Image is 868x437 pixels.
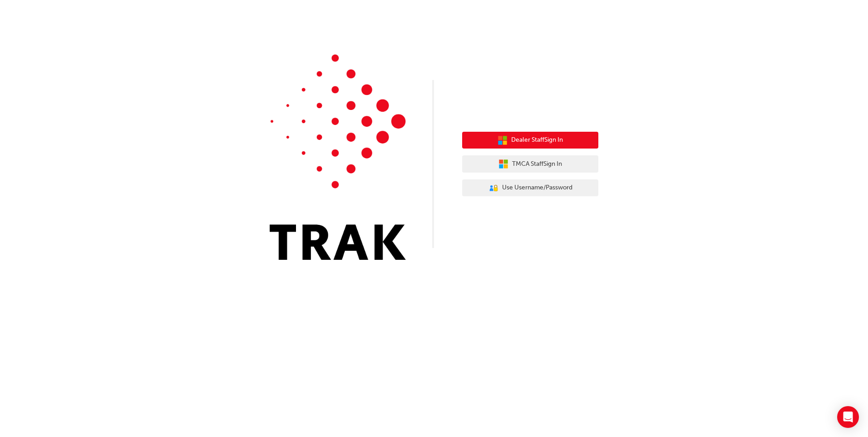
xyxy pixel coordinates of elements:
[837,406,859,428] div: Open Intercom Messenger
[462,155,598,173] button: TMCA StaffSign In
[511,135,563,145] span: Dealer Staff Sign In
[502,183,572,193] span: Use Username/Password
[462,132,598,149] button: Dealer StaffSign In
[270,55,406,260] img: Trak
[462,179,598,197] button: Use Username/Password
[512,159,562,169] span: TMCA Staff Sign In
